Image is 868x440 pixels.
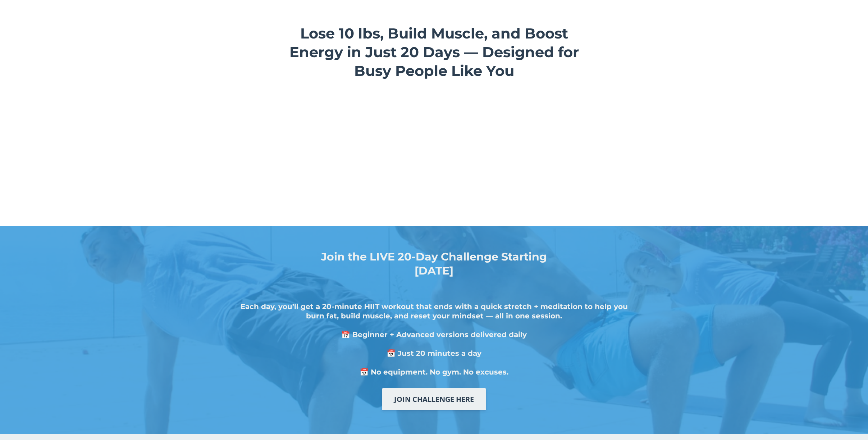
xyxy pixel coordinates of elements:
[360,368,508,376] strong: 📅 No equipment. No gym. No excuses.
[289,24,579,80] span: Lose 10 lbs, Build Muscle, and Boost Energy in Just 20 Days — Designed for Busy People Like You
[341,330,527,339] strong: 📅 Beginner + Advanced versions delivered daily
[302,250,567,278] h2: Join the LIVE 20-Day Challenge Starting [DATE]
[241,302,628,320] strong: Each day, you’ll get a 20-minute HIIT workout that ends with a quick stretch + meditation to help...
[387,349,481,358] strong: 📅 Just 20 minutes a day
[382,388,486,410] a: JOIN CHALLENGE HERE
